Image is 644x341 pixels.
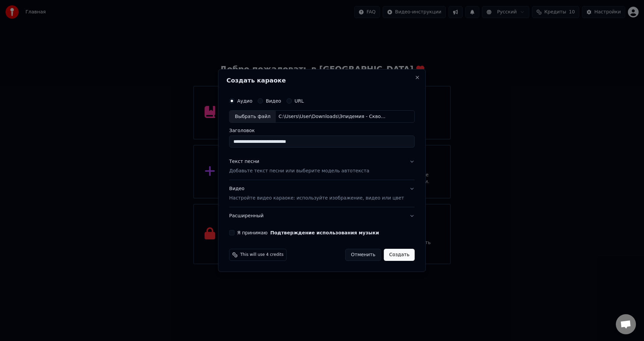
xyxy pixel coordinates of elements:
h2: Создать караоке [226,77,417,83]
span: This will use 4 credits [240,252,283,258]
label: Видео [266,99,281,103]
label: Заголовок [229,128,415,133]
div: Текст песни [229,159,259,165]
button: Отменить [345,249,381,261]
button: ВидеоНастройте видео караоке: используйте изображение, видео или цвет [229,180,415,207]
p: Настройте видео караоке: используйте изображение, видео или цвет [229,195,404,202]
button: Текст песниДобавьте текст песни или выберите модель автотекста [229,153,415,180]
button: Расширенный [229,207,415,225]
button: Создать [384,249,415,261]
label: Я принимаю [237,230,379,235]
label: Аудио [237,99,252,103]
div: Выбрать файл [229,111,276,123]
p: Добавьте текст песни или выберите модель автотекста [229,168,369,175]
div: C:\Users\User\Downloads\Эпидемия - Сквозь огонь и пламя.mp3 [276,113,390,120]
label: URL [294,99,304,103]
button: Я принимаю [270,230,379,235]
div: Видео [229,186,404,202]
